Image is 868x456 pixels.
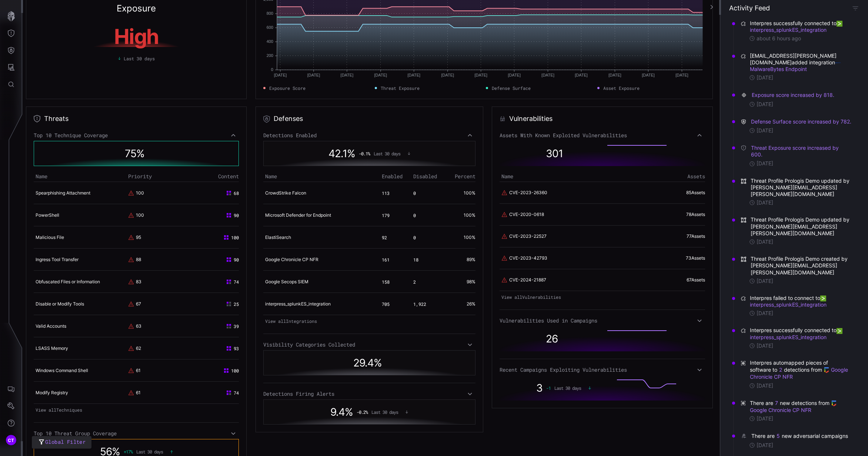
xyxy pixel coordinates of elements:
[234,212,239,219] span: 90
[36,368,88,373] a: Windows Command Shell
[36,190,90,196] a: Spearphishing Attachment
[8,436,14,444] span: CT
[267,25,273,30] text: 600
[126,171,183,182] th: Priority
[36,301,84,307] a: Disable or Modify Tools
[500,132,705,139] div: Assets With Known Exploited Vulnerabilities
[750,327,844,340] a: interpress_splunkES_integration
[382,257,390,263] span: 161
[603,85,640,91] span: Asset Exposure
[676,73,689,77] text: [DATE]
[265,212,331,218] a: Microsoft Defender for Endpoint
[36,234,64,240] a: Malicious File
[271,67,273,72] text: 0
[757,278,773,284] time: [DATE]
[546,385,551,391] span: -1
[117,4,156,13] h2: Exposure
[509,233,547,240] a: CVE-2023-22527
[413,212,416,218] span: 0
[757,342,773,349] time: [DATE]
[136,323,142,330] div: 63
[750,59,842,72] a: MalwareBytes Endpoint
[45,438,86,447] span: Global Filter
[687,277,705,283] a: 67Assets
[36,279,100,284] a: Obfuscated Files or Information
[837,328,842,334] img: Splunk ES
[371,409,398,415] span: Last 30 days
[265,257,318,262] a: Google Chronicle CP NFR
[464,234,475,240] span: 100 %
[36,323,66,329] a: Valid Accounts
[642,73,655,77] text: [DATE]
[234,389,239,396] span: 74
[750,399,852,413] span: There are new detections from
[751,118,852,125] button: Defense Surface score increased by 782.
[231,367,239,374] span: 100
[136,278,142,285] div: 83
[686,255,705,261] a: 73Assets
[34,132,239,139] div: Top 10 Technique Coverage
[546,332,558,345] span: 26
[757,35,801,42] time: about 6 hours ago
[509,255,547,261] a: CVE-2023-42793
[413,257,418,263] span: 18
[750,400,838,413] a: Google Chronicle CP NFR
[136,449,163,454] span: Last 30 days
[374,151,400,156] span: Last 30 days
[382,301,390,307] span: 705
[592,171,705,182] th: Assets
[408,73,421,77] text: [DATE]
[382,279,390,285] span: 158
[509,189,547,196] a: CVE-2023-26360
[413,279,416,285] span: 2
[757,74,773,81] time: [DATE]
[413,234,416,240] span: 0
[508,73,521,77] text: [DATE]
[475,73,488,77] text: [DATE]
[467,279,475,284] span: 98 %
[231,234,239,241] span: 100
[34,430,239,437] div: Top 10 Threat Group Coverage
[729,4,770,12] h4: Activity Feed
[341,73,354,77] text: [DATE]
[136,234,142,241] div: 95
[32,436,91,449] button: Global Filter
[492,85,531,91] span: Defense Surface
[307,73,320,77] text: [DATE]
[36,390,68,395] a: Modify Registry
[67,26,206,47] h1: High
[757,160,773,167] time: [DATE]
[136,345,142,352] div: 62
[776,432,780,440] button: 5
[183,171,239,182] th: Content
[357,409,368,415] span: -0.2 %
[751,91,835,99] button: Exposure score increased by 818.
[234,256,239,263] span: 90
[359,151,370,156] span: -0.1 %
[411,171,445,182] th: Disabled
[837,21,842,27] img: Splunk ES
[374,73,387,77] text: [DATE]
[353,357,382,369] span: 29.4 %
[34,405,239,415] a: View allTechniques
[751,256,852,276] span: Threat Profile Prologis Demo created by [PERSON_NAME][EMAIL_ADDRESS][PERSON_NAME][DOMAIN_NAME]
[124,449,133,454] span: + 17 %
[757,101,773,108] time: [DATE]
[36,345,68,351] a: LSASS Memory
[757,127,773,134] time: [DATE]
[757,415,773,422] time: [DATE]
[464,212,475,218] span: 100 %
[467,301,475,307] span: 26 %
[263,341,475,348] div: Visibility Categories Collected
[234,345,239,352] span: 93
[751,432,849,440] div: There are new adversarial campaigns
[380,171,411,182] th: Enabled
[835,60,841,66] img: Malwarebytes Endpoint
[686,212,705,217] a: 78Assets
[546,147,563,160] span: 301
[500,171,592,182] th: Name
[34,171,126,182] th: Name
[263,132,475,139] div: Detections Enabled
[328,147,355,160] span: 42.1 %
[234,278,239,285] span: 74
